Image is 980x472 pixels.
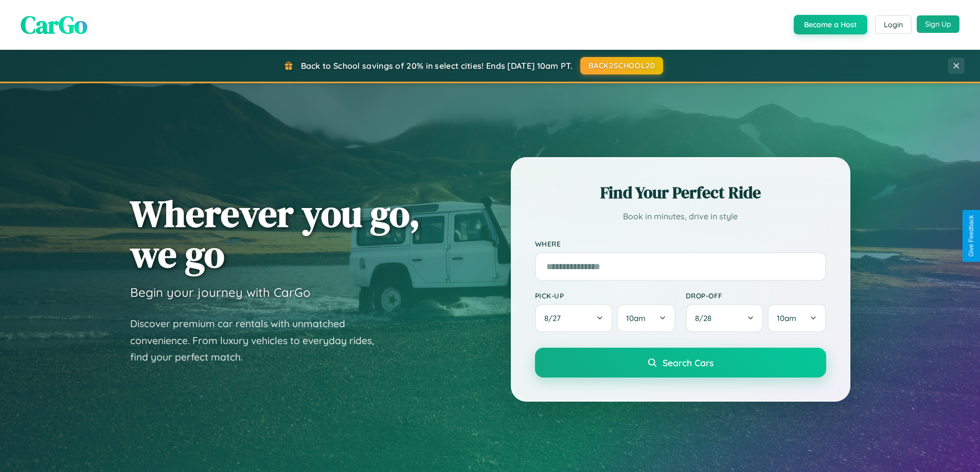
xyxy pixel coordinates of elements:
button: 8/28 [686,304,764,332]
button: Search Cars [535,348,826,377]
button: 10am [768,304,826,332]
label: Pick-up [535,291,675,300]
span: 10am [626,313,646,323]
p: Discover premium car rentals with unmatched convenience. From luxury vehicles to everyday rides, ... [130,315,387,366]
div: Give Feedback [968,215,975,257]
span: Search Cars [663,357,714,368]
button: Sign Up [917,15,959,33]
button: Become a Host [794,15,867,34]
label: Drop-off [686,291,826,300]
span: 8 / 28 [695,313,717,323]
h2: Find Your Perfect Ride [535,181,826,204]
span: Back to School savings of 20% in select cities! Ends [DATE] 10am PT. [301,61,573,71]
span: 10am [777,313,796,323]
button: Login [875,15,912,34]
span: 8 / 27 [544,313,566,323]
label: Where [535,239,826,248]
h3: Begin your journey with CarGo [130,285,311,300]
button: BACK2SCHOOL20 [580,57,663,74]
h1: Wherever you go, we go [130,193,420,274]
p: Book in minutes, drive in style [535,209,826,224]
button: 8/27 [535,304,613,332]
button: 10am [617,304,675,332]
span: CarGo [21,8,87,42]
